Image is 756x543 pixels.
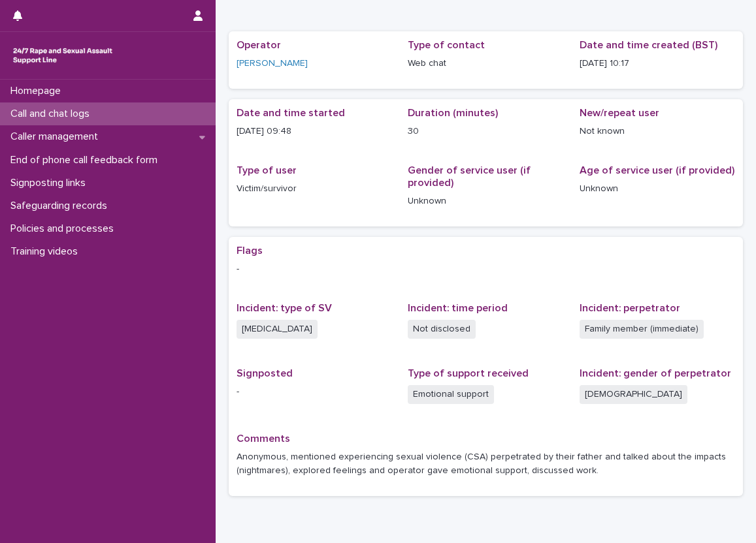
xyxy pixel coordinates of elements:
span: Comments [237,433,290,444]
p: - [237,385,392,399]
span: Incident: type of SV [237,303,332,313]
p: [DATE] 10:17 [580,57,735,70]
p: - [237,262,735,276]
p: Not known [580,125,735,138]
span: Duration (minutes) [408,108,498,118]
span: Type of user [237,165,297,176]
span: New/repeat user [580,108,659,118]
span: Signposted [237,368,293,379]
span: Type of contact [408,40,485,50]
p: Unknown [580,182,735,196]
span: Gender of service user (if provided) [408,165,531,188]
span: Family member (immediate) [580,320,704,339]
p: Training videos [5,245,88,258]
span: Not disclosed [408,320,476,339]
span: Flags [237,245,263,256]
p: Caller management [5,131,108,143]
p: 30 [408,125,563,138]
span: Incident: time period [408,303,508,313]
p: End of phone call feedback form [5,154,168,166]
p: Anonymous, mentioned experiencing sexual violence (CSA) perpetrated by their father and talked ab... [237,450,735,478]
img: rhQMoQhaT3yELyF149Cw [10,42,115,69]
span: Incident: perpetrator [580,303,680,313]
span: Date and time started [237,108,345,118]
p: Web chat [408,57,563,70]
span: Age of service user (if provided) [580,165,734,176]
span: Type of support received [408,368,529,379]
span: Emotional support [408,385,494,404]
span: [DEMOGRAPHIC_DATA] [580,385,687,404]
p: Signposting links [5,177,96,189]
span: Operator [237,40,281,50]
p: Homepage [5,85,71,97]
p: [DATE] 09:48 [237,125,392,138]
span: Incident: gender of perpetrator [580,368,731,379]
p: Policies and processes [5,223,124,235]
a: [PERSON_NAME] [237,57,308,70]
p: Call and chat logs [5,108,100,120]
span: Date and time created (BST) [580,40,717,50]
p: Safeguarding records [5,200,118,212]
p: Victim/survivor [237,182,392,196]
p: Unknown [408,194,563,208]
span: [MEDICAL_DATA] [237,320,318,339]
